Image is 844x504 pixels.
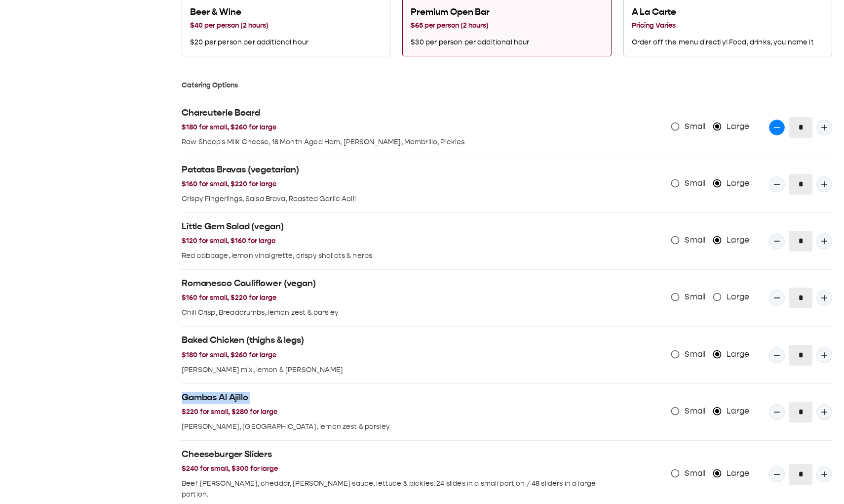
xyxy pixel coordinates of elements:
span: Large [727,177,749,189]
span: Small [685,467,705,479]
h3: $40 per person (2 hours) [190,20,308,31]
div: Quantity Input [769,174,832,195]
p: Order off the menu directly! Food, drinks, you name it [632,37,814,48]
p: Chili Crisp, Breadcrumbs, lemon zest & parsley [182,307,613,318]
h2: Charcuterie Board [182,107,613,119]
h2: Cheeseburger Sliders [182,449,613,461]
h3: Pricing Varies [632,20,814,31]
h3: $180 for small, $260 for large [182,350,613,361]
span: Small [685,291,705,303]
h2: Little Gem Salad (vegan) [182,221,613,233]
span: Small [685,234,705,246]
h3: $180 for small, $260 for large [182,122,613,133]
p: Raw Sheep's Milk Cheese, 18 Month Aged Ham, [PERSON_NAME], Membrillo, Pickles [182,137,613,148]
p: [PERSON_NAME] mix, lemon & [PERSON_NAME] [182,365,613,376]
h3: $220 for small, $280 for large [182,407,613,418]
h3: $65 per person (2 hours) [411,20,529,31]
h2: Baked Chicken (thighs & legs) [182,335,613,346]
span: Small [685,405,705,417]
h3: $160 for small, $220 for large [182,179,613,190]
h2: A La Carte [632,6,814,18]
div: Quantity Input [769,288,832,308]
h3: $160 for small, $220 for large [182,293,613,303]
p: [PERSON_NAME], [GEOGRAPHIC_DATA], lemon zest & parsley [182,421,613,432]
h2: Patatas Bravas (vegetarian) [182,164,613,176]
span: Small [685,177,705,189]
h3: $120 for small, $160 for large [182,236,613,247]
span: Small [685,348,705,360]
p: Beef [PERSON_NAME], cheddar, [PERSON_NAME] sauce, lettuce & pickles. 24 slides in a small portion... [182,478,613,500]
span: Large [727,291,749,303]
div: Quantity Input [769,402,832,422]
h3: $240 for small, $300 for large [182,463,613,474]
p: Red cabbage, lemon vinaigrette, crispy shallots & herbs [182,251,613,261]
p: Crispy Fingerlings, Salsa Brava, Roasted Garlic Aoili [182,194,613,205]
div: Quantity Input [769,231,832,252]
span: Large [727,121,749,132]
h2: Premium Open Bar [411,6,529,18]
h2: Beer & Wine [190,6,308,18]
span: Large [727,467,749,479]
p: $20 per person per additional hour [190,37,308,48]
h2: Gambas Al Ajillo [182,392,613,404]
span: Large [727,348,749,360]
div: Quantity Input [769,464,832,485]
span: Large [727,234,749,246]
div: Quantity Input [769,117,832,138]
span: Small [685,121,705,132]
h2: Romanesco Cauliflower (vegan) [182,278,613,290]
h3: Catering Options [182,80,832,91]
div: Quantity Input [769,345,832,366]
span: Large [727,405,749,417]
p: $30 per person per additional hour [411,37,529,48]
